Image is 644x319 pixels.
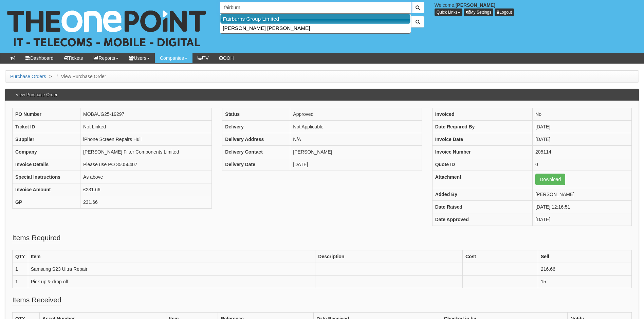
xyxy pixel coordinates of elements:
td: N/A [290,133,422,146]
td: [PERSON_NAME] Filter Components Limited [80,146,212,158]
th: Sell [538,250,632,263]
th: QTY [13,250,28,263]
a: Reports [88,53,124,63]
li: View Purchase Order [55,73,106,80]
td: [DATE] [533,133,632,146]
td: Pick up & drop off [28,276,315,288]
th: Description [315,250,463,263]
th: Date Required By [432,121,532,133]
th: Date Approved [432,213,532,226]
th: Supplier [13,133,80,146]
td: 231.66 [80,196,212,209]
input: Search Companies [220,2,411,13]
td: [PERSON_NAME] [290,146,422,158]
button: Quick Links [435,8,462,16]
th: Delivery Address [222,133,290,146]
td: 0 [533,158,632,171]
td: [DATE] [533,213,632,226]
th: Date Raised [432,201,532,213]
td: Not Linked [80,121,212,133]
th: Invoice Number [432,146,532,158]
td: As above [80,171,212,183]
td: 205114 [533,146,632,158]
legend: Items Received [12,295,61,305]
a: Purchase Orders [10,74,46,79]
td: iPhone Screen Repairs Hull [80,133,212,146]
a: TV [192,53,214,63]
td: [DATE] [533,121,632,133]
a: Companies [155,53,192,63]
th: Ticket ID [13,121,80,133]
th: Special Instructions [13,171,80,183]
td: Samsung S23 Ultra Repair [28,263,315,276]
td: MOBAUG25-19297 [80,108,212,121]
th: Company [13,146,80,158]
a: OOH [214,53,239,63]
a: Tickets [59,53,88,63]
td: [DATE] 12:16:51 [533,201,632,213]
th: Invoice Details [13,158,80,171]
th: GP [13,196,80,209]
td: 1 [13,263,28,276]
th: Delivery [222,121,290,133]
td: [DATE] [290,158,422,171]
td: £231.66 [80,183,212,196]
h3: View Purchase Order [12,89,61,101]
a: Users [124,53,155,63]
td: [PERSON_NAME] [533,188,632,201]
td: Not Applicable [290,121,422,133]
a: Logout [495,8,514,16]
th: Cost [463,250,538,263]
th: PO Number [13,108,80,121]
td: No [533,108,632,121]
a: Dashboard [20,53,59,63]
th: Invoiced [432,108,532,121]
span: > [48,74,54,79]
a: [PERSON_NAME] [PERSON_NAME] [221,23,410,33]
th: Attachment [432,171,532,188]
th: Item [28,250,315,263]
th: Status [222,108,290,121]
td: Approved [290,108,422,121]
a: Fairburns Group Limited [220,14,410,24]
div: Welcome, [429,2,644,16]
th: Delivery Contact [222,146,290,158]
th: Delivery Date [222,158,290,171]
td: 1 [13,276,28,288]
a: Download [535,174,565,185]
b: [PERSON_NAME] [456,2,495,8]
td: Please use PO 35056407 [80,158,212,171]
th: Quote ID [432,158,532,171]
th: Invoice Date [432,133,532,146]
td: 216.66 [538,263,632,276]
th: Added By [432,188,532,201]
legend: Items Required [12,233,60,243]
th: Invoice Amount [13,183,80,196]
td: 15 [538,276,632,288]
a: My Settings [464,8,494,16]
